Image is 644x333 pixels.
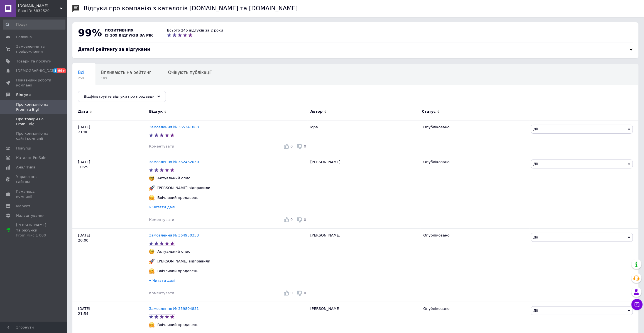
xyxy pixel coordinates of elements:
span: Читати далі [153,205,175,209]
div: [PERSON_NAME] [308,229,421,302]
img: :hugging_face: [149,268,155,274]
div: [DATE] 20:00 [72,229,149,302]
div: [PERSON_NAME] відправили [156,259,212,264]
span: Дії [533,127,538,131]
div: юра [308,120,421,155]
div: [DATE] 10:29 [72,155,149,228]
span: Дії [533,235,538,239]
span: Статус [422,109,436,114]
span: 99% [78,27,102,38]
span: Дата [78,109,88,114]
input: Пошук [3,20,65,30]
img: :rocket: [149,259,155,264]
span: [DEMOGRAPHIC_DATA] [16,68,57,73]
span: [PERSON_NAME] та рахунки [16,223,52,238]
div: Всього 245 відгуків за 2 роки [167,28,223,33]
span: Маркет [16,204,30,209]
img: :hugging_face: [149,322,155,328]
span: 0 [290,144,293,148]
span: Замовлення та повідомлення [16,44,52,54]
div: [PERSON_NAME] [308,155,421,228]
div: Prom мікс 1 000 [16,233,52,238]
span: Про компанію на сайті компанії [16,131,52,141]
span: Коментувати [149,291,174,295]
span: Впливають на рейтинг [101,70,151,75]
span: Відфільтруйте відгуки про продавця [84,94,155,98]
span: Головна [16,35,32,40]
a: Замовлення № 359804831 [149,307,199,311]
div: Читати далі [149,205,307,211]
span: Гаманець компанії [16,189,52,199]
img: :rocket: [149,185,155,191]
span: Всі [78,70,84,75]
span: Про товари на Prom і Bigl [16,117,52,127]
div: Опубліковано [423,306,527,311]
span: Управління сайтом [16,174,52,184]
span: 258 [78,76,84,80]
span: із 109 відгуків за рік [105,33,153,37]
button: Чат з покупцем [631,299,643,310]
span: 0 [290,218,293,222]
span: 99+ [57,68,67,73]
span: Автор [310,109,323,114]
span: Коментувати [149,218,174,222]
div: Ввічливий продавець [156,269,200,274]
div: Опубліковано [423,160,527,165]
span: Коментувати [149,144,174,148]
div: Коментувати [149,217,174,222]
div: Опубліковано [423,125,527,130]
div: Ввічливий продавець [156,195,200,200]
span: 1 [53,68,57,73]
span: Про компанію на Prom та Bigl [16,102,52,112]
span: Деталі рейтингу за відгуками [78,47,150,52]
a: Замовлення № 364950353 [149,233,199,237]
span: 0 [304,218,306,222]
img: :hugging_face: [149,195,155,201]
span: Читати далі [153,278,175,283]
span: Показники роботи компанії [16,78,52,88]
div: Деталі рейтингу за відгуками [78,47,633,52]
div: Актуальний опис [156,249,192,254]
div: Коментувати [149,144,174,149]
span: Відгук [149,109,163,114]
a: Замовлення № 362462030 [149,160,199,164]
span: Дії [533,162,538,166]
span: Drongo.com.ua [18,3,60,8]
span: Опубліковані без комен... [78,91,134,96]
a: Замовлення № 365341883 [149,125,199,129]
div: [PERSON_NAME] відправили [156,185,212,190]
img: :nerd_face: [149,175,155,181]
div: [DATE] 21:00 [72,120,149,155]
div: Ввічливий продавець [156,322,200,327]
img: :nerd_face: [149,249,155,254]
span: Аналітика [16,165,35,170]
span: позитивних [105,28,134,32]
div: Читати далі [149,278,307,284]
span: 0 [304,291,306,295]
span: Товари та послуги [16,59,52,64]
span: 0 [290,291,293,295]
span: Покупці [16,146,31,151]
span: Каталог ProSale [16,155,46,160]
span: Налаштування [16,213,45,218]
div: Опубліковано [423,233,527,238]
h1: Відгуки про компанію з каталогів [DOMAIN_NAME] та [DOMAIN_NAME] [84,5,298,12]
span: Очікують публікації [168,70,212,75]
div: Актуальний опис [156,176,192,181]
span: Відгуки [16,92,31,97]
div: Ваш ID: 3832520 [18,8,67,13]
span: 0 [304,144,306,148]
div: Опубліковані без коментаря [72,85,146,107]
span: 109 [101,76,151,80]
span: Дії [533,308,538,313]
